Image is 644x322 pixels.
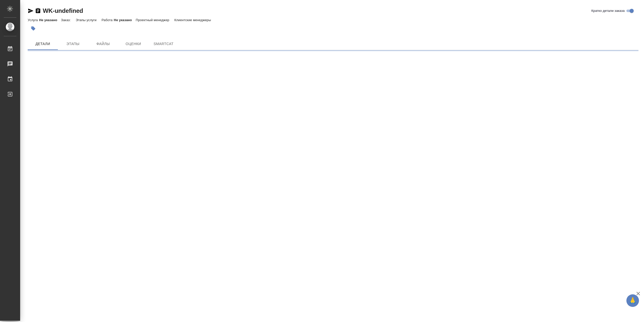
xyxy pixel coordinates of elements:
[28,18,39,22] p: Услуга
[114,18,136,22] p: Не указано
[28,23,39,34] button: Добавить тэг
[591,8,625,13] span: Кратко детали заказа
[43,7,83,14] a: WK-undefined
[91,41,115,47] span: Файлы
[102,18,114,22] p: Работа
[31,41,55,47] span: Детали
[61,41,85,47] span: Этапы
[136,18,170,22] p: Проектный менеджер
[626,294,639,307] button: 🙏
[174,18,212,22] p: Клиентские менеджеры
[28,8,34,14] button: Скопировать ссылку для ЯМессенджера
[151,41,176,47] span: SmartCat
[39,18,61,22] p: Не указано
[61,18,72,22] p: Заказ:
[628,295,637,306] span: 🙏
[35,8,41,14] button: Скопировать ссылку
[121,41,145,47] span: Оценки
[76,18,98,22] p: Этапы услуги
